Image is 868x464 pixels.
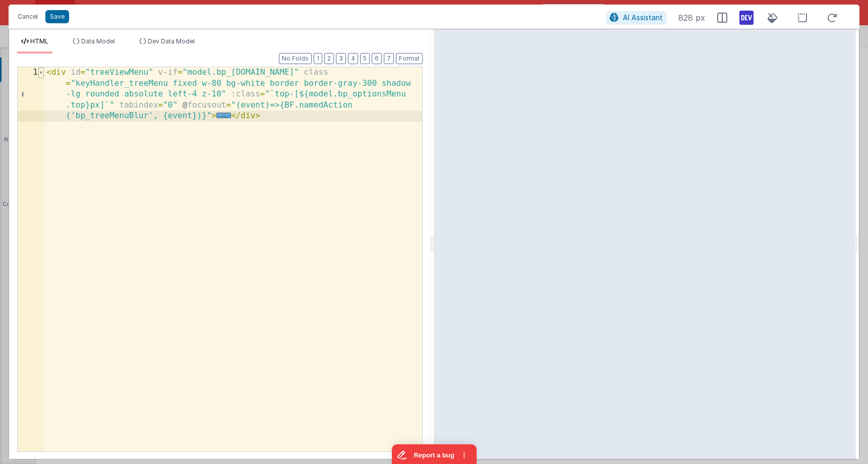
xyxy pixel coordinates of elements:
[623,13,663,22] span: AI Assistant
[606,11,666,24] button: AI Assistant
[360,53,370,64] button: 5
[384,53,394,64] button: 7
[324,53,334,64] button: 2
[45,10,69,23] button: Save
[30,37,48,45] span: HTML
[372,53,382,64] button: 6
[336,53,346,64] button: 3
[81,37,115,45] span: Data Model
[314,53,322,64] button: 1
[13,10,43,24] button: Cancel
[348,53,358,64] button: 4
[279,53,312,64] button: No Folds
[148,37,195,45] span: Dev Data Model
[18,67,44,122] div: 1
[678,12,705,24] span: 828 px
[216,113,231,118] span: ...
[396,53,423,64] button: Format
